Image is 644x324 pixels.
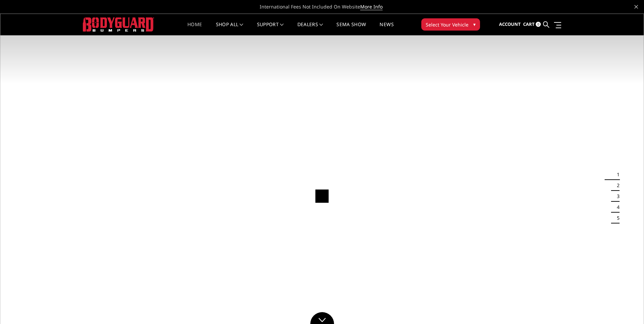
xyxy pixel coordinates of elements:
button: 2 of 5 [613,180,620,191]
span: ▾ [473,21,476,28]
a: Cart 0 [523,15,541,34]
a: Account [499,15,521,34]
button: 4 of 5 [613,202,620,213]
button: 5 of 5 [613,213,620,223]
span: Select Your Vehicle [426,21,468,28]
a: Home [187,22,202,35]
button: Select Your Vehicle [421,18,480,31]
a: More Info [360,3,383,10]
a: Click to Down [310,312,334,324]
img: BODYGUARD BUMPERS [83,17,154,31]
a: Support [257,22,284,35]
a: SEMA Show [336,22,366,35]
a: Dealers [297,22,323,35]
span: Account [499,21,521,27]
a: News [380,22,393,35]
span: 0 [536,22,541,27]
a: shop all [216,22,243,35]
button: 3 of 5 [613,191,620,202]
span: Cart [523,21,535,27]
button: 1 of 5 [613,169,620,180]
